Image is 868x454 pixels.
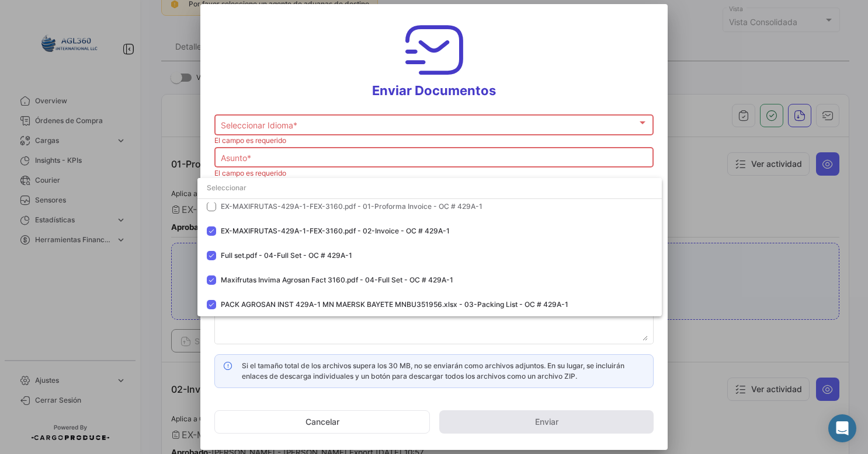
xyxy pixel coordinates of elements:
div: Abrir Intercom Messenger [828,414,856,442]
span: PACK AGROSAN INST 429A-1 MN MAERSK BAYETE MNBU351956.xlsx - 03-Packing List - OC # 429A-1 [221,300,568,309]
span: Maxifrutas Invima Agrosan Fact 3160.pdf - 04-Full Set - OC # 429A-1 [221,275,453,284]
span: EX-MAXIFRUTAS-429A-1-FEX-3160.pdf - 01-Proforma Invoice - OC # 429A-1 [221,202,482,211]
input: dropdown search [197,177,662,198]
span: Full set.pdf - 04-Full Set - OC # 429A-1 [221,251,352,260]
span: EX-MAXIFRUTAS-429A-1-FEX-3160.pdf - 02-Invoice - OC # 429A-1 [221,226,450,235]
